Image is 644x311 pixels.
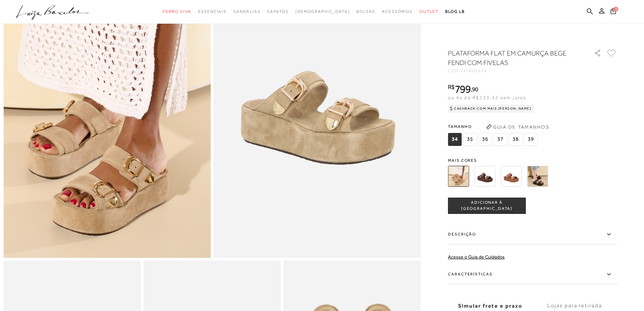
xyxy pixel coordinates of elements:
[474,166,495,187] img: PLATAFORMA FLAT EM COURO CAFÉ COM FIVELAS
[472,86,478,93] span: 90
[382,9,413,14] span: Acessórios
[420,9,438,14] span: Outlet
[162,5,191,18] a: noSubCategoriesText
[463,133,477,146] span: 35
[267,9,288,14] span: Sapatos
[295,9,350,14] span: [DEMOGRAPHIC_DATA]
[382,5,413,18] a: noSubCategoriesText
[609,7,618,17] button: 0
[614,7,618,12] span: 0
[478,133,492,146] span: 36
[455,83,471,95] span: 799
[460,68,487,73] span: 131800404
[524,133,538,146] span: 39
[501,166,522,187] img: PLATAFORMA FLAT EM COURO CASTANHO COM FIVELAS
[448,198,526,214] button: ADICIONAR À [GEOGRAPHIC_DATA]
[356,9,375,14] span: Bolsas
[448,84,455,90] i: R$
[162,9,191,14] span: Verão Viva
[448,265,617,284] label: Características
[267,5,288,18] a: noSubCategoriesText
[448,225,617,244] label: Descrição
[198,5,226,18] a: noSubCategoriesText
[484,121,551,132] button: Guia de Tamanhos
[233,9,260,14] span: Sandálias
[445,5,465,18] a: BLOG LB
[448,121,539,132] span: Tamanho
[448,95,526,100] span: ou 6x de R$133,32 sem juros
[420,5,438,18] a: noSubCategoriesText
[356,5,375,18] a: noSubCategoriesText
[471,86,478,92] i: ,
[448,166,469,187] img: PLATAFORMA FLAT EM CAMURÇA BEGE FENDI COM FIVELAS
[448,254,505,260] a: Acesse o Guia de Cuidados
[448,48,575,67] h1: PLATAFORMA FLAT EM CAMURÇA BEGE FENDI COM FIVELAS
[527,166,548,187] img: PLATAFORMA FLAT EM COURO PRETO COM FIVELAS
[509,133,522,146] span: 38
[198,9,226,14] span: Essenciais
[494,133,507,146] span: 37
[233,5,260,18] a: noSubCategoriesText
[448,200,525,212] span: ADICIONAR À [GEOGRAPHIC_DATA]
[445,9,465,14] span: BLOG LB
[448,69,583,73] div: CÓD:
[295,5,350,18] a: noSubCategoriesText
[448,158,617,162] span: Mais cores
[448,133,461,146] span: 34
[448,105,534,113] div: Cashback com Mais [PERSON_NAME]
